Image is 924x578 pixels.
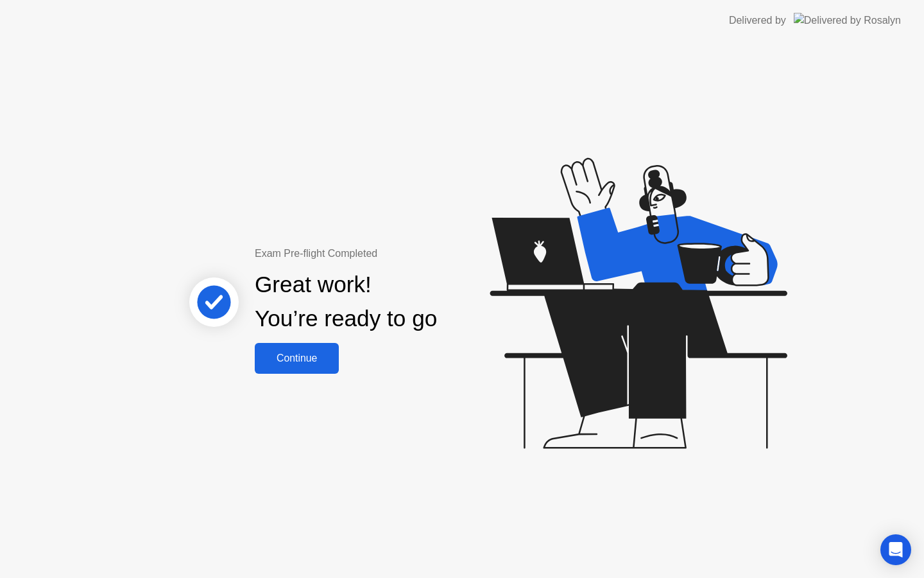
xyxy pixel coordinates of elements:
button: Continue [255,343,339,374]
div: Great work! You’re ready to go [255,268,437,336]
img: Delivered by Rosalyn [794,13,901,28]
div: Exam Pre-flight Completed [255,246,520,261]
div: Delivered by [729,13,786,28]
div: Continue [259,353,335,364]
div: Open Intercom Messenger [880,534,911,565]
